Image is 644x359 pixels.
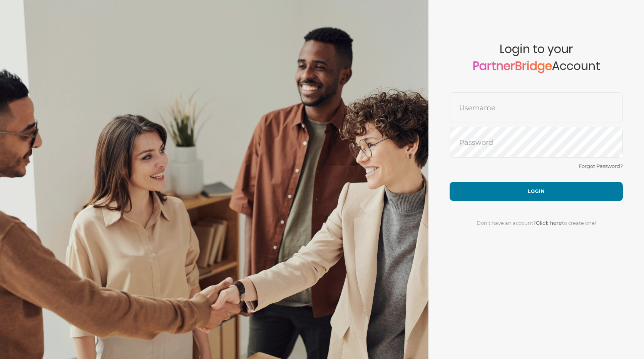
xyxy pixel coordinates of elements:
a: Forgot Password? [579,163,623,169]
span: Don't have an account? to create one! [477,220,596,226]
button: Login [450,182,623,201]
span: Login to your Account [450,42,623,92]
a: PartnerBridge [473,58,552,74]
a: Click here [536,219,562,227]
